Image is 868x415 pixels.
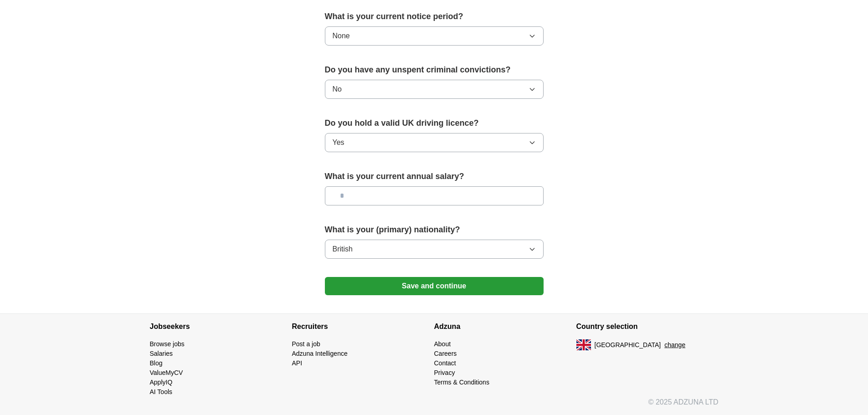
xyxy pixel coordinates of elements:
a: Contact [434,359,456,367]
label: Do you hold a valid UK driving licence? [325,117,544,129]
a: AI Tools [150,388,173,395]
a: ValueMyCV [150,369,183,376]
button: None [325,26,544,46]
img: UK flag [576,339,591,350]
button: change [664,340,685,350]
button: Yes [325,133,544,152]
label: What is your current notice period? [325,10,544,23]
a: Salaries [150,350,173,357]
h4: Country selection [576,314,719,339]
span: British [333,244,353,255]
a: About [434,340,451,348]
span: Yes [333,137,344,148]
span: [GEOGRAPHIC_DATA] [595,340,661,350]
label: Do you have any unspent criminal convictions? [325,64,544,76]
button: No [325,80,544,99]
a: Privacy [434,369,455,376]
a: ApplyIQ [150,379,173,386]
a: Blog [150,359,163,367]
span: No [333,84,342,95]
button: British [325,240,544,259]
button: Save and continue [325,277,544,295]
label: What is your current annual salary? [325,170,544,183]
a: Terms & Conditions [434,379,489,386]
a: Careers [434,350,457,357]
a: Browse jobs [150,340,185,348]
label: What is your (primary) nationality? [325,224,544,236]
span: None [333,31,350,41]
div: © 2025 ADZUNA LTD [143,397,726,415]
a: Post a job [292,340,320,348]
a: Adzuna Intelligence [292,350,348,357]
a: API [292,359,303,367]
